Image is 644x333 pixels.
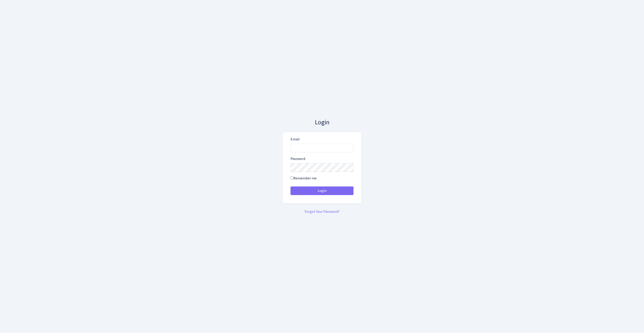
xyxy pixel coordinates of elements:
[291,176,293,179] input: Remember me
[282,119,362,126] h3: Login
[305,209,339,214] a: Forgot Your Password?
[291,186,353,195] button: Login
[291,176,317,181] label: Remember me
[291,137,300,142] label: Email
[291,156,305,162] label: Password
